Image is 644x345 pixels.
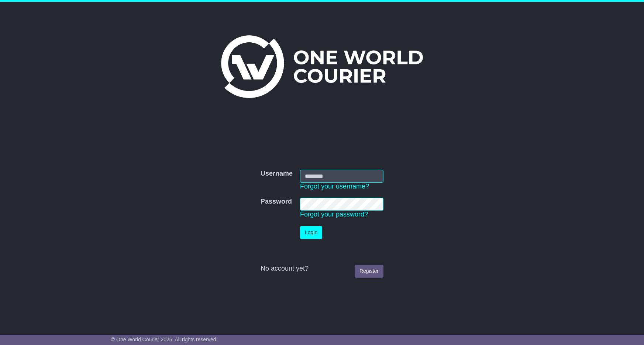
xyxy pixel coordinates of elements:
div: No account yet? [261,265,383,273]
button: Login [300,226,322,239]
label: Password [261,198,292,206]
a: Forgot your password? [300,211,368,218]
a: Register [355,265,383,278]
label: Username [261,170,293,178]
span: © One World Courier 2025. All rights reserved. [111,337,218,342]
img: One World [221,35,423,98]
a: Forgot your username? [300,183,369,190]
